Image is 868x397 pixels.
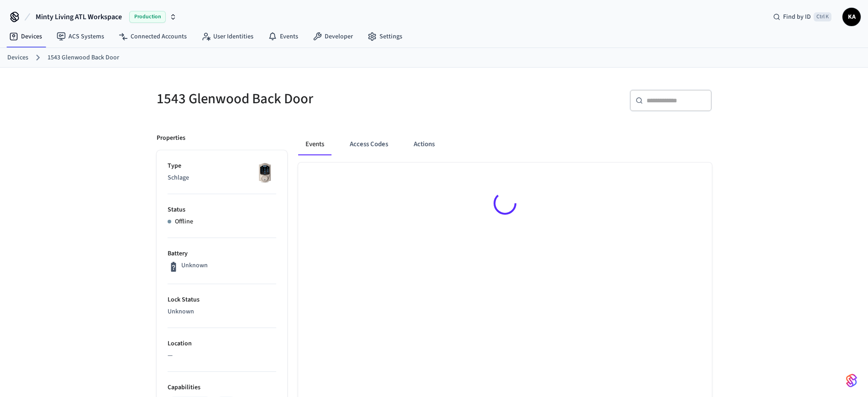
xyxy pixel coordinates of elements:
p: Battery [168,249,276,259]
p: Schlage [168,173,276,183]
span: Production [129,11,166,23]
h5: 1543 Glenwood Back Door [157,90,429,108]
div: ant example [298,133,712,155]
p: Status [168,205,276,215]
a: Devices [2,28,49,45]
a: Connected Accounts [111,28,194,45]
p: Offline [175,217,193,227]
p: Unknown [168,307,276,317]
button: Access Codes [342,133,395,155]
a: Devices [7,53,28,63]
img: Schlage Sense Smart Deadbolt with Camelot Trim, Front [253,161,276,184]
button: Events [298,133,331,155]
img: SeamLogoGradient.69752ec5.svg [846,373,857,388]
a: Events [261,28,305,45]
p: Unknown [181,261,208,270]
button: Actions [406,133,442,155]
span: Minty Living ATL Workspace [36,11,122,22]
p: Lock Status [168,295,276,305]
span: Find by ID [783,12,811,21]
button: KA [842,8,861,26]
a: ACS Systems [49,28,111,45]
p: Type [168,161,276,171]
a: 1543 Glenwood Back Door [47,53,119,63]
span: Ctrl K [814,12,831,21]
div: Find by IDCtrl K [766,9,839,25]
p: Capabilities [168,383,276,392]
p: Location [168,339,276,349]
p: — [168,351,276,360]
a: User Identities [194,28,261,45]
a: Settings [360,28,410,45]
span: KA [843,9,860,25]
p: Properties [157,133,185,143]
a: Developer [305,28,360,45]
